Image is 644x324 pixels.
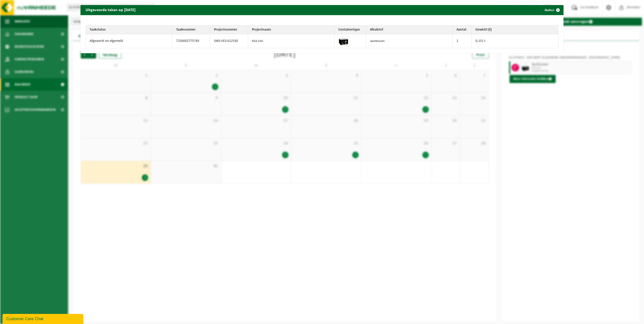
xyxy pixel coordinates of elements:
[172,25,210,34] th: Taaknummer
[3,313,84,324] iframe: chat widget
[366,34,453,48] td: spuitbussen
[338,36,348,46] img: PB-LB-0680-HPE-BK-11
[210,34,248,48] td: SWS-VES-012530
[210,25,248,34] th: Projectnummer
[453,25,472,34] th: Aantal
[248,34,335,48] td: KGA Colli
[172,34,210,48] td: T250002775749
[80,5,141,15] h2: Uitgevoerde taken op [DATE]
[335,25,366,34] th: Containertype
[453,34,472,48] td: 2
[472,34,558,48] td: 0,151 t
[86,34,172,48] td: Afgewerkt en afgemeld
[541,5,563,15] button: Sluiten
[366,25,453,34] th: Afvalstof
[248,25,335,34] th: Projectnaam
[86,25,172,34] th: Taakstatus
[472,25,558,34] th: Gewicht (t)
